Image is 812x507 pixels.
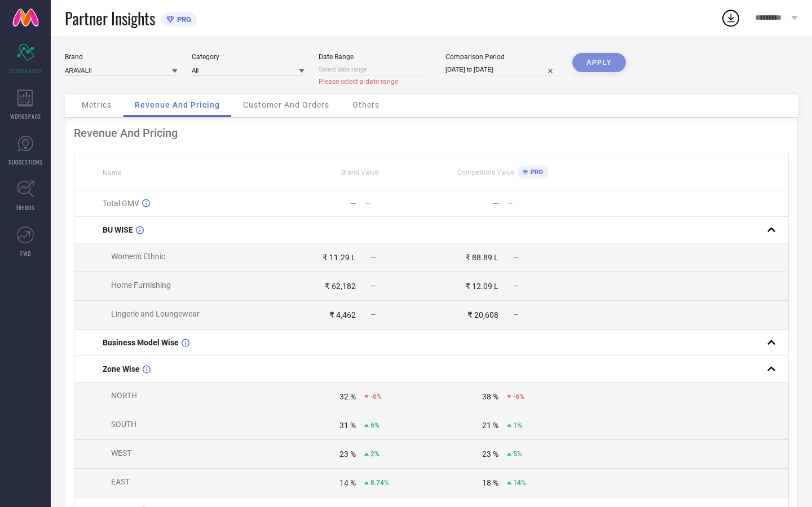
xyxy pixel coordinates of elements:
span: Total GMV [103,199,139,208]
div: Brand [65,53,178,61]
span: Name [103,169,121,177]
span: Partner Insights [65,7,155,30]
div: ₹ 12.09 L [465,282,498,291]
span: Brand Value [341,168,378,176]
span: PRO [528,168,543,176]
span: -6% [370,393,382,401]
span: Please select a date range [319,78,398,86]
div: ₹ 20,608 [467,310,498,319]
span: — [370,282,376,290]
span: — [513,311,518,319]
div: 21 % [482,421,498,430]
div: 23 % [482,450,498,459]
span: EAST [111,477,130,486]
span: PRO [174,15,191,24]
div: Category [192,53,304,61]
span: 5% [513,450,522,458]
div: — [350,199,356,208]
div: — [493,199,499,208]
div: ₹ 4,462 [329,310,356,319]
div: ₹ 62,182 [325,282,356,291]
div: 18 % [482,478,498,487]
span: Customer And Orders [243,100,329,109]
div: — [507,199,573,207]
span: — [513,253,518,261]
span: Competitors Value [457,168,514,176]
span: 8.74% [370,479,389,487]
span: Women's Ethnic [111,252,165,261]
span: SOUTH [111,420,136,429]
span: — [370,311,376,319]
div: Revenue And Pricing [74,126,789,140]
input: Select comparison period [445,64,558,75]
div: 14 % [339,478,356,487]
div: 32 % [339,392,356,401]
div: Open download list [721,8,741,28]
span: Metrics [82,100,112,109]
span: 14% [513,479,526,487]
span: Zone Wise [103,364,140,373]
span: SCORECARDS [9,66,42,75]
span: 1% [513,421,522,429]
div: 23 % [339,450,356,459]
span: WORKSPACE [10,112,41,121]
span: Revenue And Pricing [135,100,220,109]
span: 2% [370,450,379,458]
span: Others [352,100,379,109]
div: — [365,199,431,207]
span: BU WISE [103,225,133,234]
span: NORTH [111,391,137,400]
span: -6% [513,393,524,401]
span: FWD [20,249,31,257]
div: ₹ 11.29 L [323,253,356,262]
span: SUGGESTIONS [8,158,43,166]
div: ₹ 88.89 L [465,253,498,262]
div: 31 % [339,421,356,430]
span: Home Furnishing [111,281,171,290]
div: 38 % [482,392,498,401]
span: Lingerie and Loungewear [111,309,200,318]
span: Business Model Wise [103,338,179,347]
span: — [370,253,376,261]
span: WEST [111,448,131,457]
div: Comparison Period [445,53,558,61]
span: TRENDS [16,203,35,212]
span: — [513,282,518,290]
div: Date Range [319,53,431,61]
span: 6% [370,421,379,429]
input: Select date range [319,64,431,75]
